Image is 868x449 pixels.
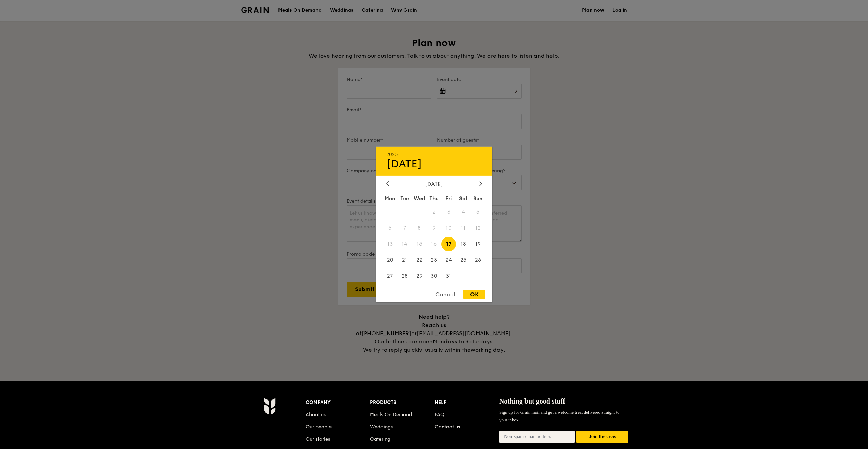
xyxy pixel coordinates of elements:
[306,412,326,418] a: About us
[471,253,485,267] span: 26
[456,237,471,251] span: 18
[499,410,620,422] span: Sign up for Grain mail and get a welcome treat delivered straight to your inbox.
[397,253,412,267] span: 21
[386,158,482,171] div: [DATE]
[427,269,441,283] span: 30
[441,192,456,205] div: Fri
[499,431,575,443] input: Non-spam email address
[441,221,456,235] span: 10
[427,237,441,251] span: 16
[463,290,485,299] div: OK
[471,192,485,205] div: Sun
[383,192,398,205] div: Mon
[576,431,628,443] button: Join the crew
[428,290,462,299] div: Cancel
[383,269,398,283] span: 27
[456,205,471,219] span: 4
[306,436,330,442] a: Our stories
[397,192,412,205] div: Tue
[456,221,471,235] span: 11
[499,397,565,405] span: Nothing but good stuff
[412,205,427,219] span: 1
[386,152,482,158] div: 2025
[370,398,435,407] div: Products
[412,237,427,251] span: 15
[306,424,332,430] a: Our people
[471,221,485,235] span: 12
[412,269,427,283] span: 29
[397,237,412,251] span: 14
[441,237,456,251] span: 17
[412,253,427,267] span: 22
[370,424,393,430] a: Weddings
[441,205,456,219] span: 3
[386,181,482,187] div: [DATE]
[441,269,456,283] span: 31
[370,412,412,418] a: Meals On Demand
[441,253,456,267] span: 24
[383,253,398,267] span: 20
[427,192,441,205] div: Thu
[427,253,441,267] span: 23
[471,237,485,251] span: 19
[435,424,460,430] a: Contact us
[471,205,485,219] span: 5
[456,192,471,205] div: Sat
[397,269,412,283] span: 28
[370,436,390,442] a: Catering
[397,221,412,235] span: 7
[427,221,441,235] span: 9
[412,192,427,205] div: Wed
[306,398,370,407] div: Company
[412,221,427,235] span: 8
[427,205,441,219] span: 2
[435,412,444,418] a: FAQ
[383,237,398,251] span: 13
[456,253,471,267] span: 25
[383,221,398,235] span: 6
[435,398,499,407] div: Help
[264,398,276,415] img: AYc88T3wAAAABJRU5ErkJggg==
